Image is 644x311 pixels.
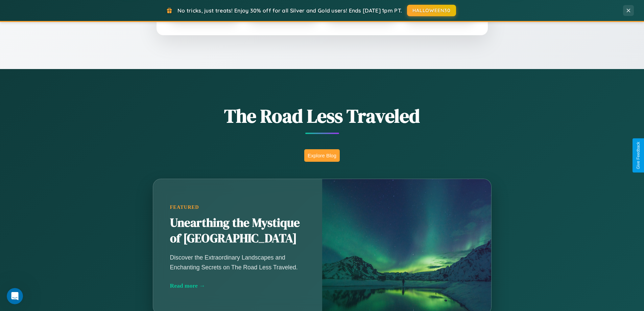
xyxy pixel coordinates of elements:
div: Featured [170,204,305,210]
button: Explore Blog [304,149,340,162]
div: Give Feedback [636,142,641,169]
h1: The Road Less Traveled [119,103,525,129]
button: HALLOWEEN30 [407,5,456,16]
iframe: Intercom live chat [7,288,23,304]
div: Read more → [170,282,305,289]
h2: Unearthing the Mystique of [GEOGRAPHIC_DATA] [170,215,305,246]
span: No tricks, just treats! Enjoy 30% off for all Silver and Gold users! Ends [DATE] 1pm PT. [177,7,402,14]
p: Discover the Extraordinary Landscapes and Enchanting Secrets on The Road Less Traveled. [170,253,305,272]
